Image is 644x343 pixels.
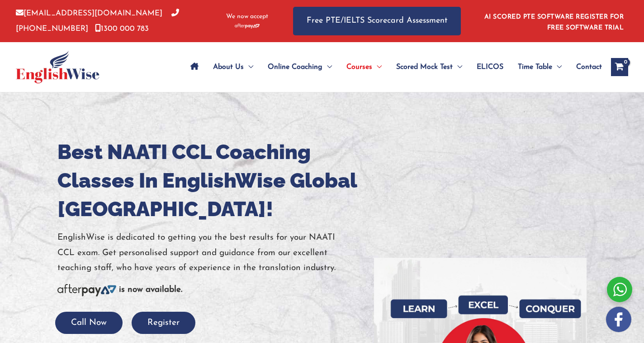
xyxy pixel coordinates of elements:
button: Register [132,312,195,334]
span: Menu Toggle [322,51,332,83]
span: Menu Toggle [552,51,562,83]
span: Courses [346,51,372,83]
aside: Header Widget 1 [479,6,628,36]
span: ELICOS [477,51,503,83]
a: Contact [569,51,602,83]
a: [EMAIL_ADDRESS][DOMAIN_NAME] [16,10,162,17]
a: CoursesMenu Toggle [339,51,389,83]
a: Scored Mock TestMenu Toggle [389,51,469,83]
p: EnglishWise is dedicated to getting you the best results for your NAATI CCL exam. Get personalise... [57,230,360,275]
span: Time Table [518,51,552,83]
span: We now accept [226,12,268,21]
a: Online CoachingMenu Toggle [260,51,339,83]
span: About Us [213,51,244,83]
b: is now available. [119,285,182,294]
h1: Best NAATI CCL Coaching Classes In EnglishWise Global [GEOGRAPHIC_DATA]! [57,138,360,223]
a: About UsMenu Toggle [206,51,260,83]
img: cropped-ew-logo [16,51,99,83]
a: View Shopping Cart, empty [611,58,628,76]
img: white-facebook.png [606,307,631,332]
a: [PHONE_NUMBER] [16,10,179,32]
span: Online Coaching [268,51,322,83]
span: Menu Toggle [453,51,462,83]
nav: Site Navigation: Main Menu [183,51,602,83]
span: Menu Toggle [372,51,382,83]
a: 1300 000 783 [95,25,149,33]
a: AI SCORED PTE SOFTWARE REGISTER FOR FREE SOFTWARE TRIAL [484,14,624,31]
a: Register [132,319,195,327]
a: Free PTE/IELTS Scorecard Assessment [293,7,461,35]
a: ELICOS [469,51,511,83]
a: Time TableMenu Toggle [511,51,569,83]
span: Menu Toggle [244,51,253,83]
img: Afterpay-Logo [235,24,260,29]
span: Contact [576,51,602,83]
span: Scored Mock Test [396,51,453,83]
